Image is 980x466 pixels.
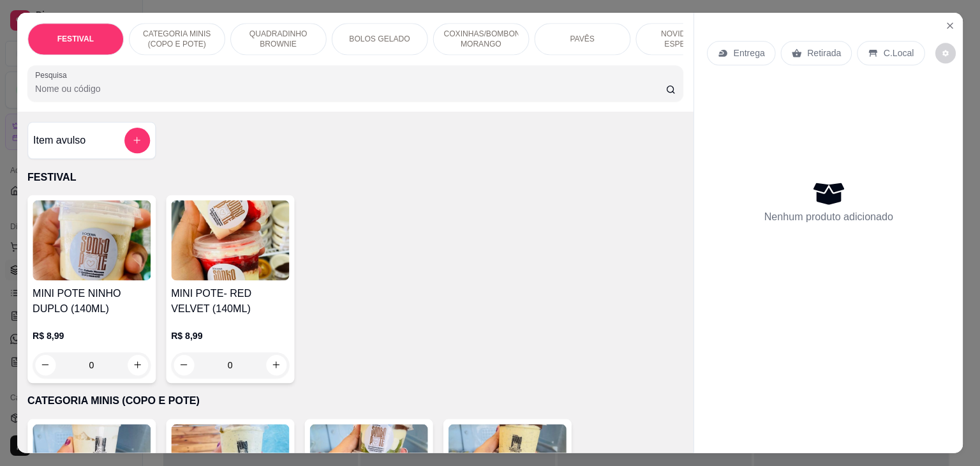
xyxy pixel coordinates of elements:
[33,329,151,342] p: R$ 8,99
[171,329,289,342] p: R$ 8,99
[241,29,316,49] p: QUADRADINHO BROWNIE
[33,133,85,148] h4: Item avulso
[443,29,518,49] p: COXINHAS/BOMBONS MORANGO
[733,47,764,59] p: Entrega
[174,355,194,375] button: decrease-product-quantity
[35,70,71,81] label: Pesquisa
[35,355,56,375] button: decrease-product-quantity
[646,29,721,49] p: NOVIDADES ESPECIAS
[171,285,289,316] h4: MINI POTE- RED VELVET (140ML)
[940,15,960,36] button: Close
[128,355,148,375] button: increase-product-quantity
[33,285,151,316] h4: MINI POTE NINHO DUPLO (140ML)
[27,393,683,409] p: CATEGORIA MINIS (COPO E POTE)
[140,29,214,49] p: CATEGORIA MINIS (COPO E POTE)
[884,47,914,59] p: C.Local
[807,47,841,59] p: Retirada
[935,43,955,63] button: decrease-product-quantity
[570,34,594,44] p: PAVÊS
[764,209,893,225] p: Nenhum produto adicionado
[33,200,151,281] img: product-image
[266,355,286,375] button: increase-product-quantity
[27,169,683,184] p: FESTIVAL
[35,82,665,95] input: Pesquisa
[57,34,93,44] p: FESTIVAL
[124,128,150,153] button: add-separate-item
[171,200,289,281] img: product-image
[349,34,410,44] p: BOLOS GELADO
